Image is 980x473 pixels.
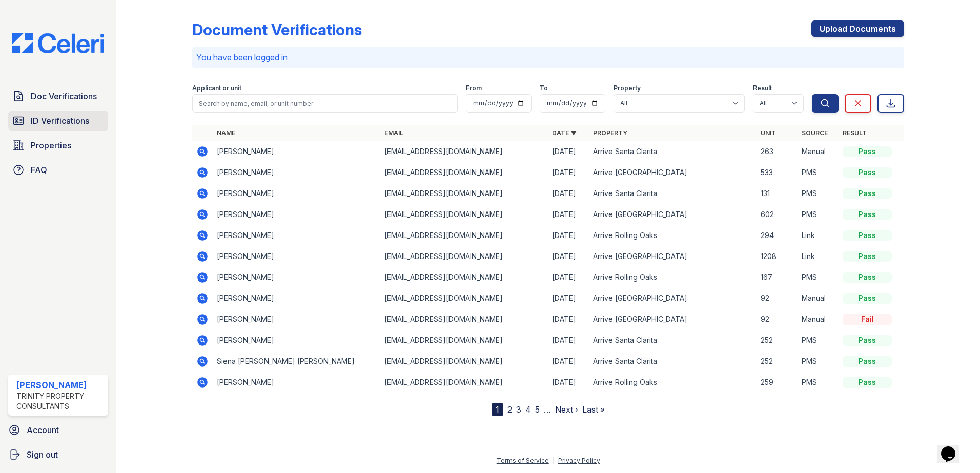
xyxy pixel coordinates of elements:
td: Manual [798,309,839,330]
a: Sign out [4,444,112,465]
label: To [540,84,548,92]
a: Name [217,129,235,137]
a: Source [802,129,828,137]
div: Document Verifications [192,20,362,39]
td: [DATE] [548,351,589,372]
a: Doc Verifications [8,86,108,106]
td: [DATE] [548,288,589,309]
td: 131 [757,183,798,204]
div: Pass [843,293,892,304]
td: [DATE] [548,162,589,183]
td: [DATE] [548,141,589,162]
div: Pass [843,251,892,262]
div: Pass [843,146,892,157]
div: Fail [843,314,892,325]
td: PMS [798,162,839,183]
div: Pass [843,188,892,199]
a: Last » [582,404,605,415]
td: [EMAIL_ADDRESS][DOMAIN_NAME] [380,225,548,246]
td: [DATE] [548,183,589,204]
td: [PERSON_NAME] [213,309,380,330]
td: Siena [PERSON_NAME] [PERSON_NAME] [213,351,380,372]
td: Arrive Santa Clarita [589,351,757,372]
td: Arrive [GEOGRAPHIC_DATA] [589,246,757,267]
td: 252 [757,351,798,372]
img: CE_Logo_Blue-a8612792a0a2168367f1c8372b55b34899dd931a85d93a1a3d3e32e68fde9ad4.png [4,33,112,53]
div: [PERSON_NAME] [16,379,104,391]
td: [PERSON_NAME] [213,162,380,183]
td: PMS [798,183,839,204]
td: 259 [757,372,798,393]
td: [EMAIL_ADDRESS][DOMAIN_NAME] [380,288,548,309]
td: Arrive Santa Clarita [589,330,757,351]
iframe: chat widget [937,432,970,463]
td: 602 [757,204,798,225]
a: Result [843,129,867,137]
span: ID Verifications [31,115,89,127]
td: [EMAIL_ADDRESS][DOMAIN_NAME] [380,162,548,183]
td: [EMAIL_ADDRESS][DOMAIN_NAME] [380,372,548,393]
td: 533 [757,162,798,183]
td: [EMAIL_ADDRESS][DOMAIN_NAME] [380,204,548,225]
td: [DATE] [548,330,589,351]
div: Pass [843,230,892,241]
div: | [553,457,555,464]
td: Arrive [GEOGRAPHIC_DATA] [589,288,757,309]
td: 92 [757,288,798,309]
a: Unit [761,129,776,137]
td: 92 [757,309,798,330]
td: [EMAIL_ADDRESS][DOMAIN_NAME] [380,267,548,288]
td: 263 [757,141,798,162]
span: Sign out [27,448,58,461]
label: Result [753,84,772,92]
td: PMS [798,351,839,372]
td: [DATE] [548,372,589,393]
td: PMS [798,330,839,351]
td: Manual [798,141,839,162]
div: Pass [843,272,892,283]
td: [PERSON_NAME] [213,141,380,162]
td: [PERSON_NAME] [213,204,380,225]
td: [EMAIL_ADDRESS][DOMAIN_NAME] [380,309,548,330]
td: [PERSON_NAME] [213,372,380,393]
a: Upload Documents [811,20,904,37]
div: Pass [843,209,892,220]
td: [DATE] [548,309,589,330]
td: [EMAIL_ADDRESS][DOMAIN_NAME] [380,330,548,351]
td: [EMAIL_ADDRESS][DOMAIN_NAME] [380,183,548,204]
td: Arrive Rolling Oaks [589,267,757,288]
a: Email [384,129,403,137]
td: Arrive Santa Clarita [589,183,757,204]
td: [EMAIL_ADDRESS][DOMAIN_NAME] [380,351,548,372]
a: Date ▼ [552,129,577,137]
td: [DATE] [548,267,589,288]
a: 2 [507,404,512,415]
td: PMS [798,267,839,288]
td: [EMAIL_ADDRESS][DOMAIN_NAME] [380,246,548,267]
td: Manual [798,288,839,309]
a: 3 [516,404,521,415]
a: Terms of Service [497,457,549,464]
td: 167 [757,267,798,288]
td: 1208 [757,246,798,267]
div: Pass [843,377,892,388]
td: Arrive [GEOGRAPHIC_DATA] [589,309,757,330]
td: [PERSON_NAME] [213,183,380,204]
td: [DATE] [548,204,589,225]
p: You have been logged in [196,51,900,63]
a: Property [593,129,627,137]
a: Privacy Policy [558,457,600,464]
span: Properties [31,139,71,152]
td: [PERSON_NAME] [213,330,380,351]
label: From [466,84,482,92]
span: Account [27,424,59,436]
td: Arrive [GEOGRAPHIC_DATA] [589,162,757,183]
td: PMS [798,372,839,393]
div: Pass [843,356,892,367]
label: Applicant or unit [192,84,241,92]
div: Pass [843,167,892,178]
td: Arrive Rolling Oaks [589,372,757,393]
a: 4 [525,404,531,415]
td: Link [798,225,839,246]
